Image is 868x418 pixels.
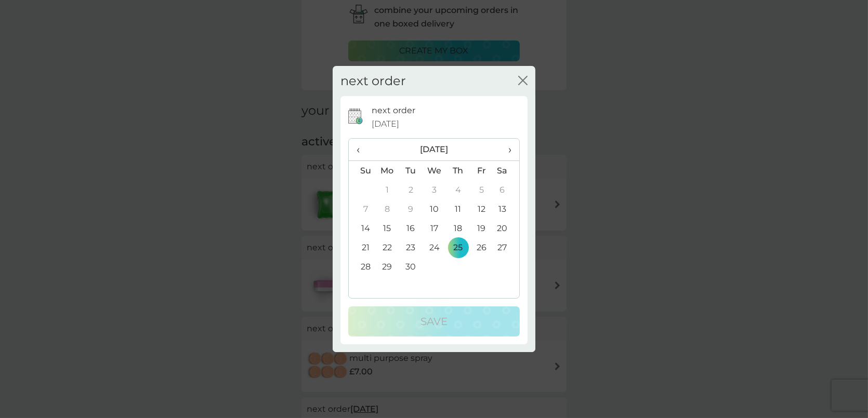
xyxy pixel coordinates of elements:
span: ‹ [357,139,367,160]
td: 3 [423,180,446,199]
td: 12 [470,199,493,219]
td: 23 [399,238,423,257]
td: 15 [375,219,399,238]
td: 27 [493,238,519,257]
td: 26 [470,238,493,257]
td: 28 [349,257,375,276]
td: 17 [423,219,446,238]
td: 4 [446,180,470,199]
td: 9 [399,199,423,219]
span: [DATE] [372,117,399,131]
td: 24 [423,238,446,257]
th: Th [446,161,470,181]
td: 19 [470,219,493,238]
td: 5 [470,180,493,199]
td: 8 [375,199,399,219]
td: 20 [493,219,519,238]
td: 1 [375,180,399,199]
th: Mo [375,161,399,181]
p: next order [372,104,415,117]
td: 7 [349,199,375,219]
th: Su [349,161,375,181]
td: 30 [399,257,423,276]
td: 14 [349,219,375,238]
td: 16 [399,219,423,238]
p: Save [420,313,448,330]
th: We [423,161,446,181]
td: 25 [446,238,470,257]
td: 10 [423,199,446,219]
button: Save [348,306,520,336]
td: 18 [446,219,470,238]
span: › [501,139,511,160]
td: 11 [446,199,470,219]
button: close [518,76,528,87]
th: [DATE] [375,139,493,161]
td: 22 [375,238,399,257]
td: 13 [493,199,519,219]
h2: next order [340,74,406,89]
td: 2 [399,180,423,199]
td: 29 [375,257,399,276]
td: 6 [493,180,519,199]
th: Sa [493,161,519,181]
th: Fr [470,161,493,181]
td: 21 [349,238,375,257]
th: Tu [399,161,423,181]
